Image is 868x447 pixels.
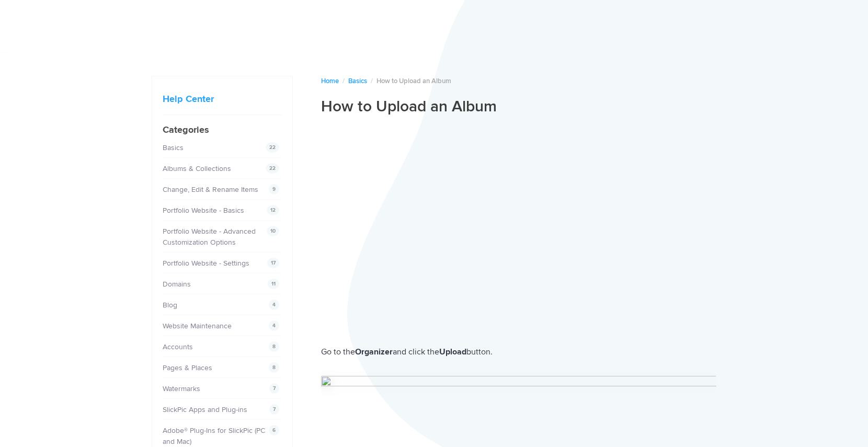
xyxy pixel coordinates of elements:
[267,205,279,215] span: 12
[163,164,231,173] a: Albums & Collections
[163,259,249,268] a: Portfolio Website - Settings
[163,363,212,372] a: Pages & Places
[163,342,193,351] a: Accounts
[163,206,244,215] a: Portfolio Website - Basics
[163,93,214,105] a: Help Center
[371,77,373,85] span: /
[342,77,345,85] span: /
[163,384,200,393] a: Watermarks
[269,320,279,331] span: 4
[439,347,466,357] strong: Upload
[321,97,716,117] h1: How to Upload an Album
[163,227,256,247] a: Portfolio Website - Advanced Customization Options
[163,123,282,137] h4: Categories
[269,300,279,310] span: 4
[348,77,367,85] a: Basics
[268,279,279,289] span: 11
[163,426,265,446] a: Adobe® Plug-Ins for SlickPic (PC and Mac)
[163,322,232,330] a: Website Maintenance
[269,404,279,415] span: 7
[266,163,279,174] span: 22
[269,184,279,194] span: 9
[321,345,716,359] p: Go to the and click the button.
[163,185,258,194] a: Change, Edit & Rename Items
[267,226,279,236] span: 10
[163,301,177,310] a: Blog
[163,280,191,289] a: Domains
[269,341,279,352] span: 8
[269,362,279,373] span: 8
[163,405,247,414] a: SlickPic Apps and Plug-ins
[376,77,451,85] span: How to Upload an Album
[163,143,184,152] a: Basics
[269,383,279,394] span: 7
[269,425,279,435] span: 6
[321,77,339,85] a: Home
[266,142,279,153] span: 22
[355,347,393,357] strong: Organizer
[267,258,279,268] span: 17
